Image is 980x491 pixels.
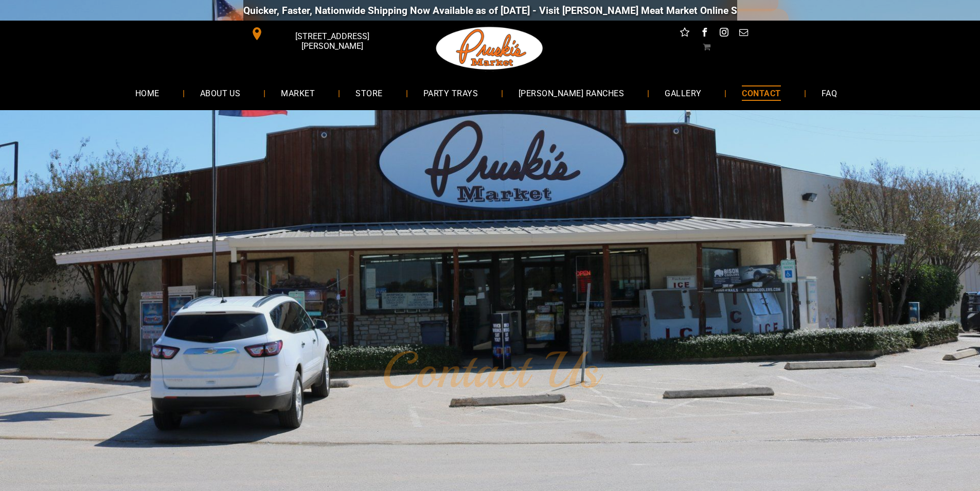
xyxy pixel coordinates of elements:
a: STORE [340,79,398,107]
a: [STREET_ADDRESS][PERSON_NAME] [243,26,401,42]
a: FAQ [806,79,852,107]
font: Contact Us [381,339,599,402]
a: facebook [698,26,711,42]
a: HOME [120,79,175,107]
a: MARKET [265,79,330,107]
a: instagram [717,26,730,42]
img: Pruski-s+Market+HQ+Logo2-259w.png [434,21,545,76]
a: PARTY TRAYS [408,79,493,107]
a: GALLERY [649,79,717,107]
a: ABOUT US [185,79,256,107]
a: email [737,26,750,42]
span: [STREET_ADDRESS][PERSON_NAME] [265,26,398,56]
a: CONTACT [726,79,796,107]
a: Social network [678,26,691,42]
a: [PERSON_NAME] RANCHES [503,79,639,107]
